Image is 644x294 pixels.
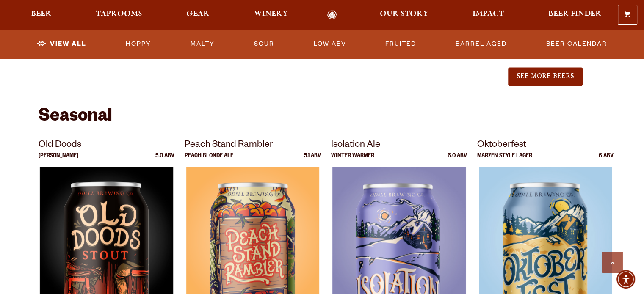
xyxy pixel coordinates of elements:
p: 6 ABV [599,153,614,167]
a: Winery [249,10,293,20]
a: View All [33,34,90,54]
a: Odell Home [316,10,348,20]
p: Peach Stand Rambler [185,138,321,153]
a: Beer [25,10,57,20]
p: 6.0 ABV [448,153,467,167]
p: 5.0 ABV [155,153,174,167]
span: Gear [186,11,210,17]
a: Beer Finder [542,10,607,20]
a: Beer Calendar [543,34,611,54]
p: Peach Blonde Ale [185,153,233,167]
a: Barrel Aged [452,34,510,54]
a: Scroll to top [602,252,623,273]
button: See More Beers [508,67,583,86]
h2: Seasonal [39,107,606,128]
a: Fruited [382,34,420,54]
span: Beer [31,11,52,17]
a: Sour [251,34,278,54]
a: Malty [187,34,218,54]
p: Oktoberfest [477,138,614,153]
p: [PERSON_NAME] [39,153,78,167]
span: Taprooms [96,11,142,17]
span: Our Story [380,11,428,17]
a: Impact [467,10,509,20]
a: Our Story [374,10,434,20]
span: Beer Finder [548,11,601,17]
p: Isolation Ale [331,138,467,153]
span: Winery [254,11,288,17]
p: 5.1 ABV [304,153,321,167]
p: Marzen Style Lager [477,153,532,167]
a: Taprooms [90,10,148,20]
p: Winter Warmer [331,153,374,167]
span: Impact [473,11,504,17]
a: Gear [181,10,215,20]
p: Old Doods [39,138,175,153]
a: Low ABV [310,34,349,54]
a: Hoppy [122,34,155,54]
div: Accessibility Menu [616,270,635,289]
